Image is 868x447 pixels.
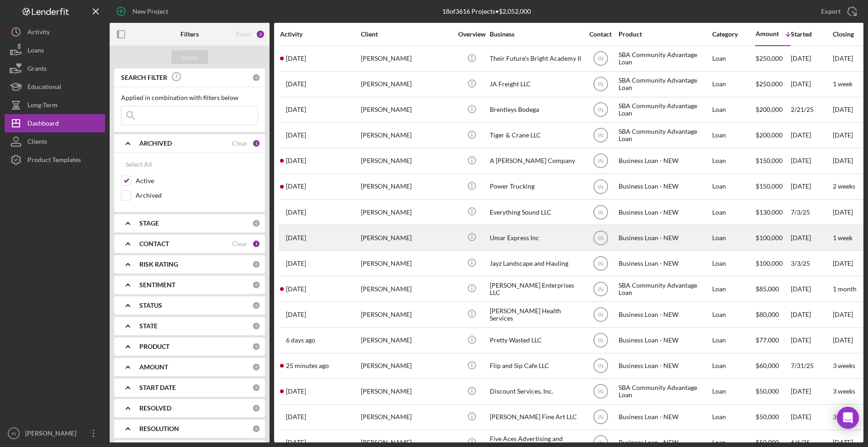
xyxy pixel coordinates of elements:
div: Client [361,31,452,38]
div: Business Loan - NEW [619,328,710,352]
time: 2025-08-19 15:20 [286,439,306,446]
div: Clear [232,140,248,147]
text: IN [598,56,603,62]
time: 3 weeks [833,362,855,369]
div: 0 [252,322,260,330]
time: 2025-08-18 19:03 [286,311,306,318]
time: [DATE] [833,438,853,446]
time: 2025-04-30 04:16 [286,260,306,267]
b: PRODUCT [139,343,169,350]
b: SEARCH FILTER [121,74,167,81]
div: Umar Express Inc [490,226,581,250]
div: Open Intercom Messenger [837,407,859,429]
label: Archived [136,191,258,200]
b: CONTACT [139,240,169,247]
div: [DATE] [791,328,832,352]
time: [DATE] [833,310,853,318]
div: [PERSON_NAME] [361,149,452,173]
div: [PERSON_NAME] [361,123,452,147]
div: Discount Services, Inc. [490,379,581,404]
div: $250,000 [756,72,790,96]
div: Business Loan - NEW [619,226,710,250]
time: [DATE] [833,54,853,62]
text: IN [598,235,603,241]
div: Business Loan - NEW [619,174,710,199]
time: 2025-07-31 19:53 [286,55,306,62]
div: [PERSON_NAME] [361,47,452,71]
div: JA Freight LLC [490,72,581,96]
text: IN [598,184,603,190]
div: $77,000 [756,328,790,352]
div: 0 [252,404,260,412]
div: New Project [132,2,168,21]
b: RESOLUTION [139,425,179,432]
text: IN [598,286,603,292]
div: $100,000 [756,226,790,250]
time: 2025-08-21 17:49 [286,362,329,369]
div: Loan [712,72,755,96]
div: [DATE] [791,226,832,250]
div: [PERSON_NAME] [361,302,452,326]
time: 2025-07-18 19:23 [286,209,306,216]
button: Educational [5,78,105,96]
div: Business Loan - NEW [619,149,710,173]
div: Business Loan - NEW [619,354,710,378]
time: [DATE] [833,259,853,267]
div: 2 [256,30,265,39]
div: Dashboard [27,114,59,135]
time: 2025-07-28 14:16 [286,413,306,421]
button: Select All [121,155,157,174]
div: $250,000 [756,47,790,71]
a: Grants [5,59,105,78]
b: SENTIMENT [139,281,175,289]
div: 3/3/25 [791,251,832,275]
b: STATE [139,322,158,330]
div: Select All [126,155,152,174]
div: 0 [252,219,260,227]
div: [PERSON_NAME] [361,405,452,429]
div: 0 [252,74,260,82]
time: 1 week [833,80,852,88]
time: 2025-04-25 12:19 [286,106,306,113]
time: 2025-08-11 20:55 [286,183,306,190]
div: Product [619,31,710,38]
div: [PERSON_NAME] [361,174,452,199]
button: Loans [5,41,105,59]
text: IN [598,414,603,421]
div: Loan [712,328,755,352]
div: Educational [27,78,61,98]
b: Filters [180,31,199,38]
div: [PERSON_NAME] [361,379,452,404]
div: [PERSON_NAME] [361,354,452,378]
div: $50,000 [756,405,790,429]
div: SBA Community Advantage Loan [619,277,710,301]
div: [PERSON_NAME] [361,328,452,352]
div: SBA Community Advantage Loan [619,72,710,96]
div: [PERSON_NAME] [361,277,452,301]
button: Activity [5,23,105,41]
div: Loan [712,98,755,122]
time: 2025-07-17 23:30 [286,80,306,88]
div: 0 [252,425,260,433]
div: [DATE] [791,379,832,404]
div: [DATE] [791,277,832,301]
div: Business Loan - NEW [619,200,710,224]
time: 2 weeks [833,182,855,190]
time: 2025-08-19 21:08 [286,285,306,293]
button: Product Templates [5,151,105,169]
div: Loan [712,302,755,326]
div: SBA Community Advantage Loan [619,98,710,122]
text: IN [598,209,603,216]
a: Dashboard [5,114,105,132]
time: 2025-08-14 17:58 [286,157,306,164]
div: Flip and Sip Cafe LLC [490,354,581,378]
time: 1 month [833,285,857,293]
div: Overview [455,31,489,38]
div: $150,000 [756,149,790,173]
div: Loan [712,251,755,275]
div: SBA Community Advantage Loan [619,47,710,71]
div: Apply [181,50,198,64]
